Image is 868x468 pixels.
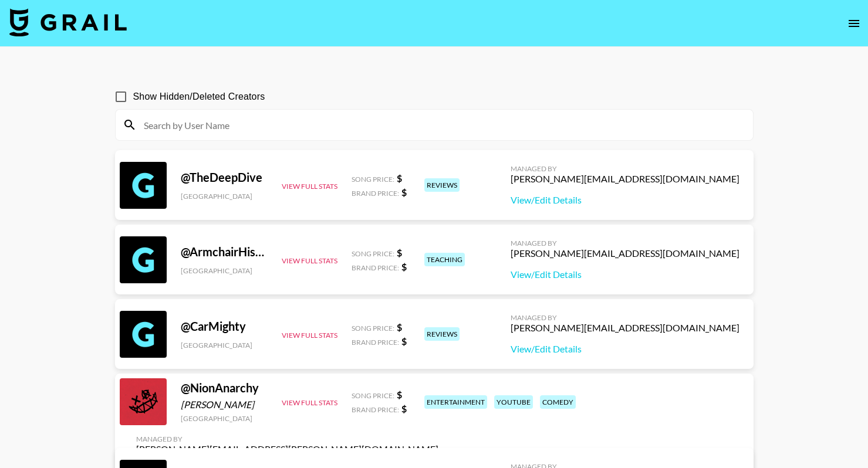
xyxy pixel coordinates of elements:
[352,175,394,184] span: Song Price:
[397,321,402,333] strong: $
[9,8,127,36] img: Grail Talent
[181,319,268,334] div: @ CarMighty
[352,324,394,333] span: Song Price:
[136,443,438,455] div: [PERSON_NAME][EMAIL_ADDRESS][PERSON_NAME][DOMAIN_NAME]
[401,403,407,414] strong: $
[181,192,268,201] div: [GEOGRAPHIC_DATA]
[424,395,487,409] div: entertainment
[424,327,460,341] div: reviews
[424,253,465,266] div: teaching
[397,172,402,184] strong: $
[511,173,739,185] div: [PERSON_NAME][EMAIL_ADDRESS][DOMAIN_NAME]
[540,395,576,409] div: comedy
[842,12,866,35] button: open drawer
[133,90,265,104] span: Show Hidden/Deleted Creators
[282,182,337,191] button: View Full Stats
[352,391,394,400] span: Song Price:
[181,266,268,275] div: [GEOGRAPHIC_DATA]
[511,269,739,280] a: View/Edit Details
[282,331,337,340] button: View Full Stats
[282,398,337,407] button: View Full Stats
[352,249,394,258] span: Song Price:
[424,178,460,192] div: reviews
[511,194,739,206] a: View/Edit Details
[397,247,402,258] strong: $
[282,256,337,265] button: View Full Stats
[397,389,402,400] strong: $
[352,263,399,272] span: Brand Price:
[494,395,533,409] div: youtube
[181,381,268,395] div: @ NionAnarchy
[352,189,399,198] span: Brand Price:
[136,435,438,443] div: Managed By
[511,313,739,322] div: Managed By
[352,405,399,414] span: Brand Price:
[181,170,268,185] div: @ TheDeepDive
[181,399,268,411] div: [PERSON_NAME]
[511,322,739,334] div: [PERSON_NAME][EMAIL_ADDRESS][DOMAIN_NAME]
[401,261,407,272] strong: $
[352,338,399,347] span: Brand Price:
[181,245,268,259] div: @ ArmchairHistorian
[511,247,739,259] div: [PERSON_NAME][EMAIL_ADDRESS][DOMAIN_NAME]
[401,335,407,347] strong: $
[401,186,407,198] strong: $
[511,164,739,173] div: Managed By
[137,116,746,134] input: Search by User Name
[181,414,268,423] div: [GEOGRAPHIC_DATA]
[181,341,268,350] div: [GEOGRAPHIC_DATA]
[511,343,739,355] a: View/Edit Details
[511,239,739,247] div: Managed By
